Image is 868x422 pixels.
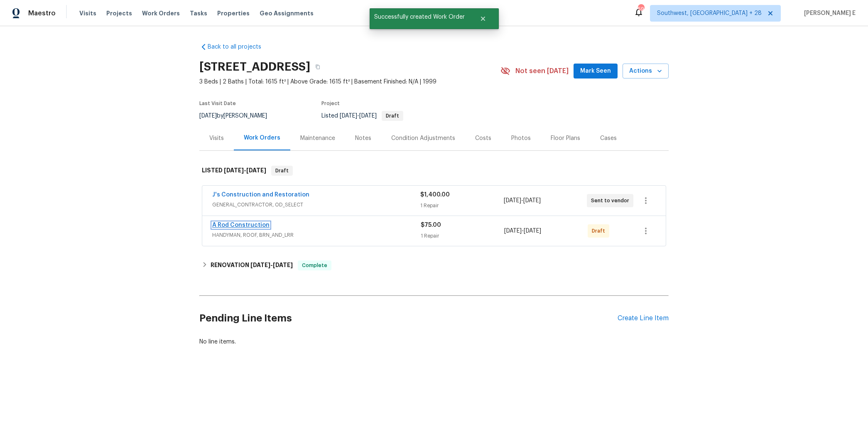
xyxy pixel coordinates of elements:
span: [DATE] [199,113,217,119]
div: Work Orders [244,134,280,142]
div: Create Line Item [618,314,669,322]
span: [DATE] [504,198,521,204]
span: Maestro [28,9,56,17]
span: [DATE] [504,228,522,234]
div: Condition Adjustments [391,134,455,142]
span: Project [321,101,340,106]
div: by [PERSON_NAME] [199,111,277,121]
div: Maintenance [300,134,335,142]
span: - [250,262,293,268]
h2: Pending Line Items [199,299,618,338]
span: [DATE] [523,198,541,204]
span: [DATE] [340,113,357,119]
div: LISTED [DATE]-[DATE]Draft [199,157,669,184]
span: Geo Assignments [260,9,314,17]
span: Visits [79,9,96,17]
span: HANDYMAN, ROOF, BRN_AND_LRR [212,231,421,239]
span: Complete [299,261,331,270]
span: Southwest, [GEOGRAPHIC_DATA] + 28 [657,9,762,17]
div: 1 Repair [421,232,504,240]
a: A Rod Construction [212,222,270,228]
button: Mark Seen [574,64,618,79]
span: Draft [383,113,402,118]
span: - [340,113,377,119]
div: 1 Repair [420,201,503,210]
span: $1,400.00 [420,192,450,198]
div: Floor Plans [551,134,580,142]
span: Draft [272,167,292,175]
span: GENERAL_CONTRACTOR, OD_SELECT [212,201,420,209]
span: Properties [217,9,250,17]
span: Mark Seen [580,66,611,76]
h2: [STREET_ADDRESS] [199,63,310,71]
span: $75.00 [421,222,441,228]
div: No line items. [199,338,669,346]
span: - [504,196,541,205]
h6: RENOVATION [211,260,293,270]
span: [PERSON_NAME] E [801,9,856,17]
h6: LISTED [202,166,266,176]
span: Not seen [DATE] [515,67,569,75]
span: [DATE] [224,167,244,173]
span: - [224,167,266,173]
a: J's Construction and Restoration [212,192,309,198]
span: - [504,227,541,235]
div: 590 [638,5,644,13]
span: [DATE] [246,167,266,173]
span: Last Visit Date [199,101,236,106]
a: Back to all projects [199,43,279,51]
span: Successfully created Work Order [370,8,469,26]
div: Visits [209,134,224,142]
span: Work Orders [142,9,180,17]
div: Photos [511,134,531,142]
span: Tasks [190,10,207,16]
div: Cases [600,134,617,142]
span: [DATE] [250,262,270,268]
span: Draft [592,227,608,235]
div: Costs [475,134,491,142]
button: Copy Address [310,59,325,74]
span: [DATE] [524,228,541,234]
div: Notes [355,134,371,142]
span: 3 Beds | 2 Baths | Total: 1615 ft² | Above Grade: 1615 ft² | Basement Finished: N/A | 1999 [199,78,500,86]
span: Sent to vendor [591,196,633,205]
button: Actions [623,64,669,79]
span: Projects [106,9,132,17]
span: [DATE] [359,113,377,119]
span: Listed [321,113,403,119]
span: Actions [629,66,662,76]
span: [DATE] [273,262,293,268]
button: Close [469,10,497,27]
div: RENOVATION [DATE]-[DATE]Complete [199,255,669,275]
